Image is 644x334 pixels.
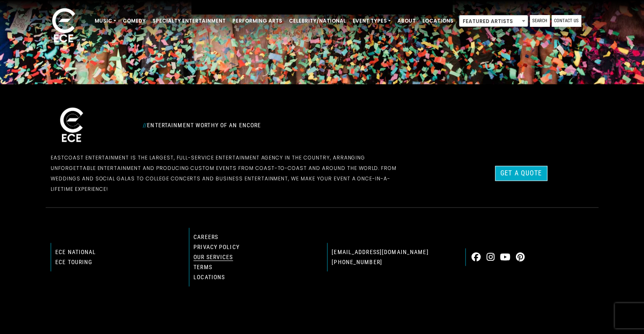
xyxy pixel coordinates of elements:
a: Careers [193,234,218,240]
a: Locations [419,14,457,28]
a: Privacy Policy [193,244,240,250]
img: ece_new_logo_whitev2-1.png [51,105,93,146]
p: © 2024 EastCoast Entertainment, Inc. [51,306,593,317]
img: ece_new_logo_whitev2-1.png [43,6,85,46]
span: Featured Artists [459,15,528,27]
a: [PHONE_NUMBER] [332,259,382,265]
a: Locations [193,274,225,280]
span: // [143,122,147,128]
a: Get a Quote [495,166,547,181]
a: Comedy [119,14,149,28]
a: Our Services [193,254,233,260]
a: ECE Touring [55,259,92,265]
div: Entertainment Worthy of an Encore [138,118,414,132]
span: Featured Artists [459,15,528,27]
a: Contact Us [551,15,581,27]
p: EastCoast Entertainment is the largest, full-service entertainment agency in the country, arrangi... [51,152,409,194]
a: ECE national [55,249,96,255]
a: [EMAIL_ADDRESS][DOMAIN_NAME] [332,249,428,255]
a: Specialty Entertainment [149,14,229,28]
a: Performing Arts [229,14,286,28]
a: Terms [193,264,212,270]
a: Celebrity/National [286,14,349,28]
a: Event Types [349,14,394,28]
a: Music [91,14,119,28]
a: About [394,14,419,28]
a: Search [530,15,550,27]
